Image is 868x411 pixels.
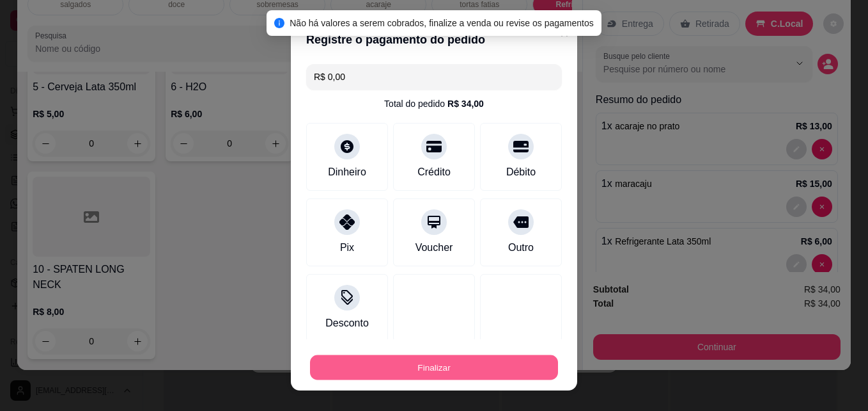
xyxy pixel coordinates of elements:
div: R$ 34,00 [447,97,484,110]
input: Ex.: hambúrguer de cordeiro [314,64,554,90]
div: Crédito [417,165,451,180]
header: Registre o pagamento do pedido [291,20,577,59]
span: info-circle [274,18,284,28]
span: Não há valores a serem cobrados, finalize a venda ou revise os pagamentos [290,18,594,28]
div: Outro [508,240,534,255]
div: Total do pedido [384,97,484,110]
div: Desconto [325,316,369,331]
div: Voucher [415,240,453,255]
div: Débito [506,165,536,180]
button: Finalizar [310,355,558,380]
div: Pix [340,240,354,255]
div: Dinheiro [328,165,366,180]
